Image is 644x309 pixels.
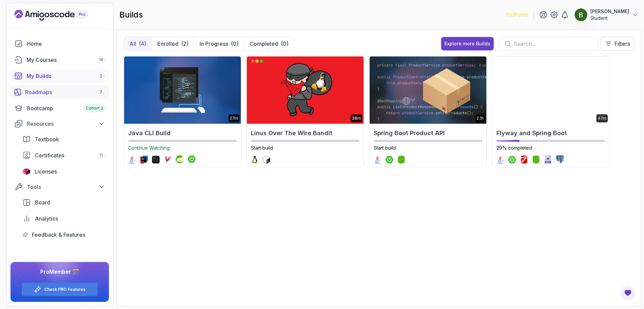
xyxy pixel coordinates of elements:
p: 47m [598,116,606,121]
img: bash logo [263,156,271,164]
p: 38m [352,116,361,121]
span: 16 [99,57,103,63]
button: Resources [10,118,109,130]
button: Enrolled(2) [152,37,194,50]
span: Textbook [35,135,59,143]
span: 2 [100,73,102,79]
a: bootcamp [10,102,109,115]
img: spring-data-jpa logo [397,156,406,164]
img: java logo [496,156,504,164]
a: Spring Boot Product API card2.1hSpring Boot Product APIStart buildjava logospring-boot logospring... [369,56,487,167]
a: courses [10,53,109,67]
a: certificates [18,149,109,162]
p: 27m [230,116,238,121]
button: Explore more Builds [441,37,494,50]
p: 1192 Points [506,11,528,18]
span: Certificates [35,151,64,159]
img: spring-boot logo [508,156,516,164]
img: java logo [373,156,381,164]
h2: Spring Boot Product API [374,128,482,138]
span: 7 [100,89,102,95]
div: Tools [27,183,105,191]
img: Spring Boot Product API card [370,56,486,124]
a: roadmaps [10,85,109,99]
a: Landing page [14,10,103,21]
span: Start build [374,145,396,151]
img: postgres logo [556,155,564,163]
a: home [10,37,109,50]
img: terminal logo [152,156,160,164]
img: maven logo [164,155,172,163]
img: Java CLI Build card [124,56,241,124]
a: Java CLI Build card27mJava CLI BuildContinue Watchingjava logointellij logoterminal logomaven log... [124,56,241,167]
a: Check PRO Features [44,287,86,292]
span: Start build [251,145,273,151]
div: (0) [231,40,238,48]
div: (2) [181,40,189,48]
a: licenses [18,165,109,178]
a: analytics [18,212,109,225]
p: 2.1h [477,116,484,121]
div: My Builds [26,72,105,80]
img: Linux Over The Wire Bandit card [247,56,364,124]
button: In Progress(0) [194,37,244,50]
div: Resources [27,120,105,128]
button: Tools [10,181,109,193]
a: textbook [18,132,109,146]
div: Bootcamp [27,104,105,112]
div: Explore more Builds [444,40,490,47]
p: All [129,40,136,48]
p: [PERSON_NAME] [590,8,629,15]
span: Continue Watching [128,145,170,151]
button: Filters [601,37,634,51]
span: Board [35,198,50,206]
button: Check PRO Features [21,282,98,296]
button: user profile image[PERSON_NAME]Student [574,8,639,22]
img: flyway logo [520,156,528,164]
button: All(4) [124,37,152,50]
img: spring-boot logo [187,155,196,163]
button: Completed(0) [244,37,294,50]
p: Completed [250,40,278,48]
a: Linux Over The Wire Bandit card38mLinux Over The Wire BanditStart buildlinux logobash logo [247,56,364,167]
span: Cohort 3 [86,106,103,111]
h2: builds [119,9,143,20]
img: spring-boot logo [385,156,393,164]
img: spring-data-jpa logo [532,155,540,163]
a: Flyway and Spring Boot card47mFlyway and Spring Boot29% completedjava logospring-boot logoflyway ... [492,56,609,167]
img: java logo [128,156,136,164]
span: Licenses [35,167,57,176]
div: Home [27,40,105,48]
a: builds [10,69,109,83]
div: My Courses [26,56,105,64]
img: sql logo [544,155,552,163]
button: Open Feedback Button [620,285,636,301]
p: Enrolled [157,40,178,48]
span: 29% completed [496,145,532,151]
img: intellij logo [140,156,148,164]
span: Feedback & Features [32,231,85,239]
h2: Linux Over The Wire Bandit [251,128,360,138]
img: linux logo [251,156,259,164]
img: user profile image [575,8,587,21]
h2: Java CLI Build [128,128,237,138]
span: 11 [99,153,103,158]
p: Filters [614,40,630,48]
img: jetbrains icon [22,168,31,175]
img: spring logo [176,155,184,163]
a: board [18,196,109,209]
span: Analytics [35,215,58,223]
img: Flyway and Spring Boot card [492,56,609,124]
div: Roadmaps [25,88,105,96]
p: Student [590,15,629,22]
div: (0) [281,40,288,48]
input: Search... [514,40,592,48]
h2: Flyway and Spring Boot [496,128,605,138]
p: In Progress [200,40,228,48]
div: (4) [139,40,146,48]
a: feedback [18,228,109,241]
